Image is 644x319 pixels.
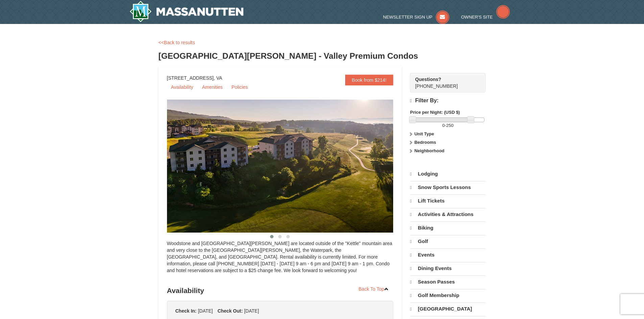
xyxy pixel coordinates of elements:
[217,308,243,314] strong: Check Out:
[410,98,485,104] h4: Filter By:
[129,1,244,22] a: Massanutten Resort
[415,76,473,89] span: [PHONE_NUMBER]
[410,208,485,221] a: Activities & Attractions
[410,221,485,234] a: Biking
[383,15,432,20] span: Newsletter Sign Up
[410,262,485,275] a: Dining Events
[410,168,485,180] a: Lodging
[198,82,226,92] a: Amenities
[244,308,259,314] span: [DATE]
[461,15,510,20] a: Owner's Site
[175,308,197,314] strong: Check In:
[410,289,485,302] a: Golf Membership
[410,248,485,261] a: Events
[167,240,393,281] div: Woodstone and [GEOGRAPHIC_DATA][PERSON_NAME] are located outside of the "Kettle" mountain area an...
[410,235,485,248] a: Golf
[461,15,493,20] span: Owner's Site
[383,15,449,20] a: Newsletter Sign Up
[167,284,393,297] h3: Availability
[414,131,434,136] strong: Unit Type
[198,308,213,314] span: [DATE]
[159,40,195,45] a: <<Back to results
[410,181,485,194] a: Snow Sports Lessons
[414,140,436,145] strong: Bedrooms
[167,100,410,233] img: 19219041-4-ec11c166.jpg
[415,77,441,82] strong: Questions?
[228,82,252,92] a: Policies
[442,123,445,128] span: 0
[354,284,393,294] a: Back To Top
[167,82,197,92] a: Availability
[410,110,460,115] strong: Price per Night: (USD $)
[345,75,393,85] a: Book from $214!
[414,148,445,153] strong: Neighborhood
[410,194,485,207] a: Lift Tickets
[410,122,485,129] label: -
[410,275,485,288] a: Season Passes
[129,1,244,22] img: Massanutten Resort Logo
[446,123,454,128] span: 250
[159,49,486,63] h3: [GEOGRAPHIC_DATA][PERSON_NAME] - Valley Premium Condos
[410,302,485,315] a: [GEOGRAPHIC_DATA]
